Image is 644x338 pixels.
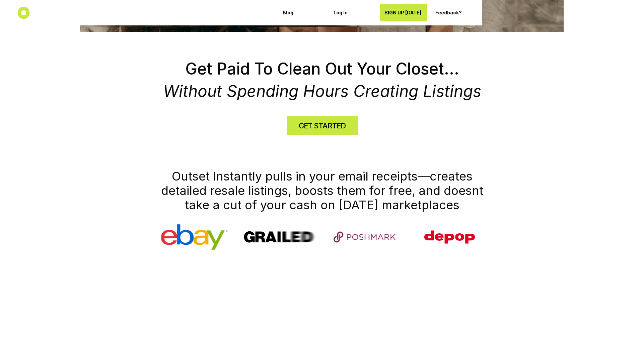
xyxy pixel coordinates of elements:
a: Blog [278,4,326,21]
h4: GET STARTED [298,121,345,131]
p: Log In [334,10,372,16]
h1: Outset Instantly pulls in your email receipts—creates detailed resale listings, boosts them for f... [155,169,490,213]
a: Log In [329,4,376,21]
span: Get Paid To Clean Out Your Closet... [185,59,459,79]
p: Blog [283,10,321,16]
a: SIGN UP [DATE] [380,4,427,21]
p: SIGN UP [DATE] [384,10,423,16]
a: Feedback? [431,4,478,21]
a: GET STARTED [286,116,357,135]
p: Feedback? [435,10,474,16]
em: Without Spending Hours Creating Listings [163,81,481,101]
